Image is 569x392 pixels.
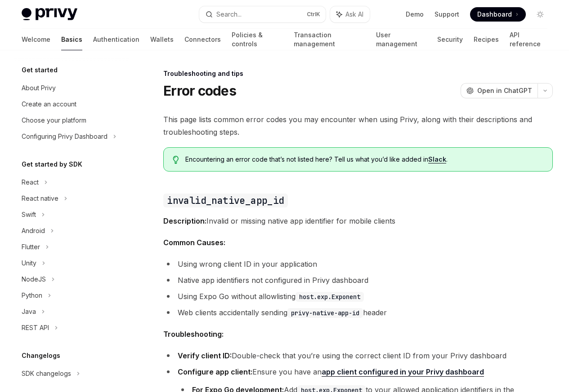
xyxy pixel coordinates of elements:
[61,29,82,50] a: Basics
[163,306,553,319] li: Web clients accidentally sending header
[184,29,221,50] a: Connectors
[22,242,40,252] div: Flutter
[376,29,427,50] a: User management
[322,367,484,377] a: app client configured in your Privy dashboard
[163,216,206,225] strong: Description:
[163,215,553,227] span: Invalid or missing native app identifier for mobile clients
[216,9,242,20] div: Search...
[22,99,76,110] div: Create an account
[22,177,39,188] div: React
[150,29,174,50] a: Wallets
[22,209,36,220] div: Swift
[163,274,553,286] li: Native app identifiers not configured in Privy dashboard
[163,290,553,303] li: Using Expo Go without allowlisting
[287,308,363,318] code: privy-native-app-id
[163,238,225,247] strong: Common Causes:
[533,7,547,22] button: Toggle dark mode
[22,368,71,379] div: SDK changelogs
[178,351,232,360] strong: Verify client ID:
[22,83,56,93] div: About Privy
[22,131,108,142] div: Configuring Privy Dashboard
[22,322,49,333] div: REST API
[22,306,36,317] div: Java
[22,350,60,361] h5: Changelogs
[22,8,77,21] img: light logo
[163,113,553,138] span: This page lists common error codes you may encounter when using Privy, along with their descripti...
[22,65,58,75] h5: Get started
[474,29,499,50] a: Recipes
[22,290,42,301] div: Python
[163,69,553,78] div: Troubleshooting and tips
[185,155,543,164] span: Encountering an error code that’s not listed here? Tell us what you’d like added in .
[510,29,547,50] a: API reference
[294,29,365,50] a: Transaction management
[437,29,463,50] a: Security
[163,330,224,339] strong: Troubleshooting:
[22,159,82,170] h5: Get started by SDK
[22,29,50,50] a: Welcome
[435,10,459,19] a: Support
[163,258,553,270] li: Using wrong client ID in your application
[14,112,130,128] a: Choose your platform
[199,6,326,22] button: Search...CtrlK
[163,194,287,207] code: invalid_native_app_id
[173,156,179,164] svg: Tip
[428,155,446,163] a: Slack
[22,258,36,269] div: Unity
[477,86,532,95] span: Open in ChatGPT
[93,29,139,50] a: Authentication
[14,96,130,112] a: Create an account
[330,6,370,22] button: Ask AI
[163,349,553,362] li: Double-check that you’re using the correct client ID from your Privy dashboard
[22,274,46,285] div: NodeJS
[178,367,252,376] strong: Configure app client:
[22,115,86,126] div: Choose your platform
[14,80,130,96] a: About Privy
[461,83,538,98] button: Open in ChatGPT
[22,225,45,236] div: Android
[307,11,320,18] span: Ctrl K
[232,29,283,50] a: Policies & controls
[406,10,424,19] a: Demo
[345,10,363,19] span: Ask AI
[296,292,364,302] code: host.exp.Exponent
[22,193,58,204] div: React native
[163,83,236,99] h1: Error codes
[470,7,526,22] a: Dashboard
[477,10,512,19] span: Dashboard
